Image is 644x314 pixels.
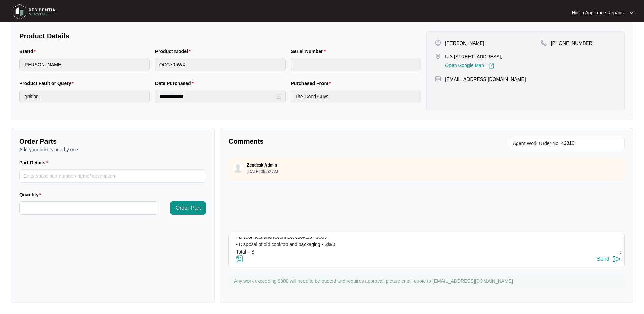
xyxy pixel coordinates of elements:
[19,169,206,183] input: Part Details
[19,80,76,87] label: Product Fault or Query
[247,162,277,168] p: Zendesk Admin
[19,31,421,41] p: Product Details
[228,137,422,146] p: Comments
[488,63,494,69] img: Link-External
[445,63,494,69] a: Open Google Map
[435,53,441,59] img: map-pin
[445,40,484,47] p: [PERSON_NAME]
[19,146,206,153] p: Add your orders one by one
[19,48,38,55] label: Brand
[291,90,421,103] input: Purchased From
[247,170,278,174] p: [DATE] 09:52 AM
[513,139,560,147] span: Agent Work Order No.
[19,137,206,146] p: Order Parts
[234,278,621,284] p: Any work exceeding $300 will need to be quoted and requires approval, please email quote to [EMAI...
[159,93,275,100] input: Date Purchased
[572,9,624,16] p: Hilton Appliance Repairs
[155,58,286,71] input: Product Model
[597,256,609,262] div: Send
[236,255,244,263] img: file-attachment-doc.svg
[435,40,441,46] img: user-pin
[20,202,158,214] input: Quantity
[155,80,196,87] label: Date Purchased
[155,48,194,55] label: Product Model
[445,53,502,60] p: U 3 [STREET_ADDRESS],
[19,191,44,198] label: Quantity
[541,40,547,46] img: map-pin
[445,76,526,83] p: [EMAIL_ADDRESS][DOMAIN_NAME]
[597,255,621,264] button: Send
[19,58,150,71] input: Brand
[233,163,243,173] img: user.svg
[291,80,334,87] label: Purchased From
[176,204,201,212] span: Order Part
[232,237,621,255] textarea: Changeover price: - Disconnect and reconnect cooktop - $509 - Disposal of old cooktop and packagi...
[561,139,621,147] input: Add Agent Work Order No.
[613,255,621,263] img: send-icon.svg
[291,48,328,55] label: Serial Number
[170,201,206,215] button: Order Part
[435,76,441,82] img: map-pin
[291,58,421,71] input: Serial Number
[551,40,594,47] p: [PHONE_NUMBER]
[10,2,58,22] img: residentia service logo
[19,159,51,166] label: Part Details
[19,90,150,103] input: Product Fault or Query
[630,11,634,14] img: dropdown arrow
